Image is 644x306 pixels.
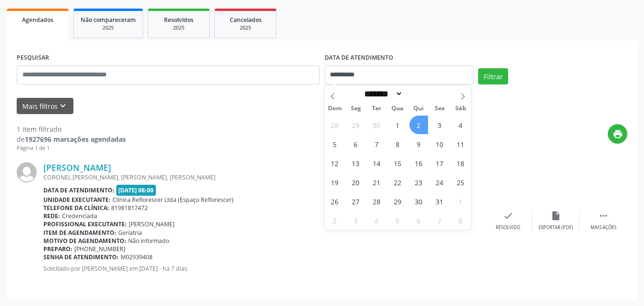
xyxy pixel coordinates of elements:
[451,173,470,191] span: Outubro 25, 2025
[62,212,97,220] span: Credenciada
[43,253,119,261] b: Senha de atendimento:
[43,162,111,173] a: [PERSON_NAME]
[325,51,393,65] label: DATA DE ATENDIMENTO
[368,211,386,230] span: Novembro 4, 2025
[430,173,449,191] span: Outubro 24, 2025
[451,192,470,211] span: Novembro 1, 2025
[345,106,366,112] span: Seg
[326,154,344,172] span: Outubro 12, 2025
[387,106,408,112] span: Qua
[111,204,148,212] span: 81981817472
[347,211,365,230] span: Novembro 3, 2025
[43,237,126,245] b: Motivo de agendamento:
[17,98,73,115] button: Mais filtroskeyboard_arrow_down
[361,89,403,99] select: Month
[451,135,470,153] span: Outubro 11, 2025
[388,116,407,134] span: Outubro 1, 2025
[430,116,449,134] span: Outubro 3, 2025
[43,196,111,204] b: Unidade executante:
[430,154,449,172] span: Outubro 17, 2025
[17,144,126,152] div: Página 1 de 1
[450,106,471,112] span: Sáb
[539,224,573,231] div: Exportar (PDF)
[409,154,428,172] span: Outubro 16, 2025
[326,211,344,230] span: Novembro 2, 2025
[388,135,407,153] span: Outubro 8, 2025
[81,24,136,32] div: 2025
[388,211,407,230] span: Novembro 5, 2025
[129,220,174,228] span: [PERSON_NAME]
[347,173,365,191] span: Outubro 20, 2025
[74,245,125,253] span: [PHONE_NUMBER]
[347,192,365,211] span: Outubro 27, 2025
[230,16,262,24] span: Cancelados
[388,192,407,211] span: Outubro 29, 2025
[551,211,561,221] i: insert_drive_file
[347,154,365,172] span: Outubro 13, 2025
[121,253,153,261] span: M02939408
[325,106,346,112] span: Dom
[43,204,109,212] b: Telefone da clínica:
[22,16,53,24] span: Agendados
[43,264,484,273] p: Solicitado por [PERSON_NAME] em [DATE] - há 7 dias
[368,154,386,172] span: Outubro 14, 2025
[451,116,470,134] span: Outubro 4, 2025
[388,154,407,172] span: Outubro 15, 2025
[368,173,386,191] span: Outubro 21, 2025
[326,192,344,211] span: Outubro 26, 2025
[430,135,449,153] span: Outubro 10, 2025
[43,173,484,181] div: CORONEL [PERSON_NAME], [PERSON_NAME], [PERSON_NAME]
[43,212,60,220] b: Rede:
[409,192,428,211] span: Outubro 30, 2025
[326,116,344,134] span: Setembro 28, 2025
[128,237,169,245] span: Não informado
[155,24,203,32] div: 2025
[116,185,156,196] span: [DATE] 08:00
[403,89,434,99] input: Year
[503,211,513,221] i: check
[409,173,428,191] span: Outubro 23, 2025
[17,162,37,182] img: img
[451,154,470,172] span: Outubro 18, 2025
[222,24,269,32] div: 2025
[17,134,126,144] div: de
[112,196,234,204] span: Clínica Reflorescer Ltda (Espaço Reflorescer)
[430,211,449,230] span: Novembro 7, 2025
[17,51,49,65] label: PESQUISAR
[368,116,386,134] span: Setembro 30, 2025
[429,106,450,112] span: Sex
[409,135,428,153] span: Outubro 9, 2025
[43,229,116,237] b: Item de agendamento:
[409,116,428,134] span: Outubro 2, 2025
[430,192,449,211] span: Outubro 31, 2025
[81,16,136,24] span: Não compareceram
[368,135,386,153] span: Outubro 7, 2025
[496,224,520,231] div: Resolvido
[368,192,386,211] span: Outubro 28, 2025
[409,211,428,230] span: Novembro 6, 2025
[591,224,616,231] div: Mais ações
[408,106,429,112] span: Qui
[17,124,126,134] div: 1 item filtrado
[608,124,627,144] button: print
[388,173,407,191] span: Outubro 22, 2025
[326,173,344,191] span: Outubro 19, 2025
[25,135,126,144] strong: 1927696 marcações agendadas
[58,101,68,111] i: keyboard_arrow_down
[118,229,142,237] span: Geriatria
[164,16,194,24] span: Resolvidos
[478,68,508,84] button: Filtrar
[43,186,114,194] b: Data de atendimento:
[613,129,623,139] i: print
[598,211,609,221] i: 
[366,106,387,112] span: Ter
[347,135,365,153] span: Outubro 6, 2025
[43,245,72,253] b: Preparo:
[326,135,344,153] span: Outubro 5, 2025
[43,220,127,228] b: Profissional executante:
[347,116,365,134] span: Setembro 29, 2025
[451,211,470,230] span: Novembro 8, 2025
